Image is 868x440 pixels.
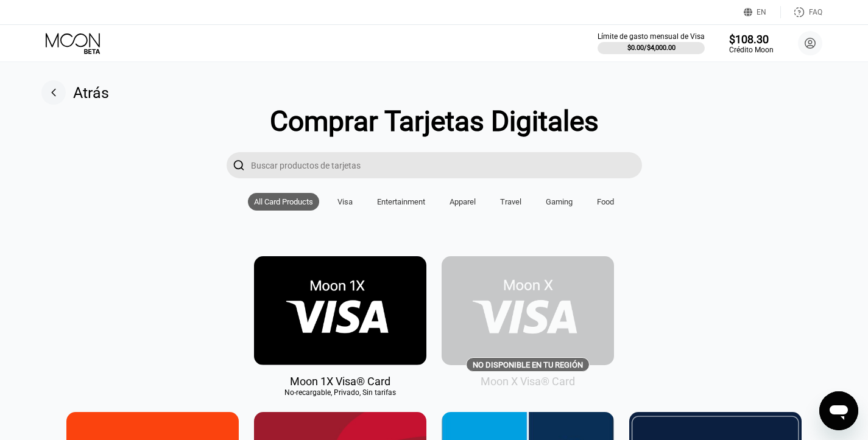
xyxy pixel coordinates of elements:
div: Crédito Moon [729,46,774,54]
div: Moon X Visa® Card [481,375,575,388]
div: Food [591,193,620,211]
div: EN [744,6,781,18]
div: No disponible en tu región [473,360,583,369]
div: Límite de gasto mensual de Visa [598,32,705,41]
div: Gaming [546,197,573,206]
div: No disponible en tu región [442,256,614,365]
div: Atrás [41,80,109,105]
div: All Card Products [254,197,313,206]
div: No-recargable, Privado, Sin tarifas [254,388,426,397]
div: Gaming [540,193,579,211]
div: Entertainment [377,197,425,206]
div: Límite de gasto mensual de Visa$0.00/$4,000.00 [598,32,705,54]
div: Visa [337,197,353,206]
div: FAQ [809,8,822,16]
div: Travel [494,193,528,211]
div: Apparel [443,193,482,211]
div: Comprar Tarjetas Digitales [270,105,599,138]
div: $0.00 / $4,000.00 [627,44,676,52]
div: Food [597,197,614,206]
div: $108.30 [729,33,774,46]
div: FAQ [781,6,822,18]
div: Visa [331,193,359,211]
iframe: Botón para iniciar la ventana de mensajería [819,391,858,430]
div:  [233,158,245,172]
div: $108.30Crédito Moon [729,33,774,54]
input: Search card products [251,152,642,178]
div: EN [757,8,766,16]
div: Apparel [450,197,476,206]
div:  [227,152,251,178]
div: Entertainment [371,193,431,211]
div: Travel [500,197,521,206]
div: Atrás [73,84,109,102]
div: Moon 1X Visa® Card [290,375,390,388]
div: All Card Products [248,193,319,211]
